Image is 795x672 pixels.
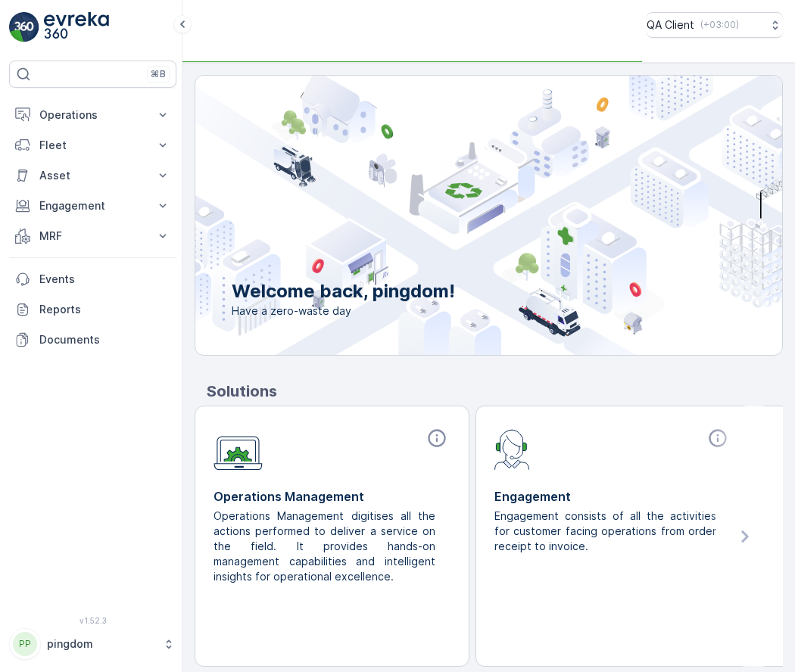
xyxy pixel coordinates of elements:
div: PP [13,632,37,656]
p: Operations Management [214,487,450,506]
p: Documents [39,332,170,347]
p: ⌘B [151,68,166,80]
p: Welcome back, pingdom! [232,279,455,303]
p: Fleet [39,138,146,153]
p: Operations [39,107,146,123]
p: Solutions [207,380,783,403]
img: module-icon [214,428,263,471]
button: MRF [9,221,176,251]
img: city illustration [127,76,782,355]
p: Engagement consists of all the activities for customer facing operations from order receipt to in... [494,509,719,554]
p: MRF [39,229,146,244]
p: Operations Management digitises all the actions performed to deliver a service on the field. It p... [214,509,438,584]
p: QA Client [647,17,694,33]
p: Events [39,272,170,287]
button: Operations [9,100,176,130]
a: Documents [9,325,176,355]
a: Events [9,264,176,294]
span: Have a zero-waste day [232,303,455,319]
button: PPpingdom [9,628,176,660]
img: module-icon [494,428,530,470]
img: logo_light-DOdMpM7g.png [44,12,109,42]
a: Reports [9,294,176,325]
img: logo [9,12,39,42]
button: Asset [9,160,176,191]
p: pingdom [47,636,155,652]
button: QA Client(+03:00) [647,12,783,38]
button: Engagement [9,191,176,221]
p: Reports [39,302,170,317]
p: Engagement [39,198,146,213]
p: Engagement [494,487,731,506]
p: Asset [39,168,146,183]
button: Fleet [9,130,176,160]
span: v 1.52.3 [9,616,176,625]
p: ( +03:00 ) [700,19,739,31]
